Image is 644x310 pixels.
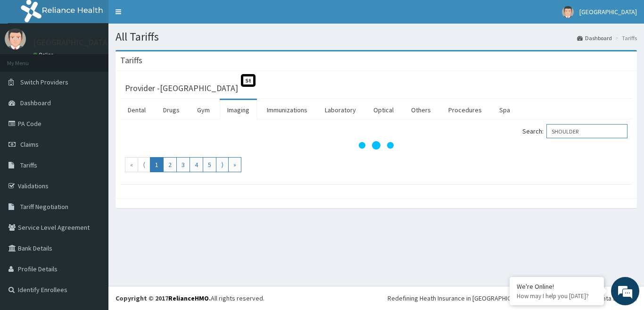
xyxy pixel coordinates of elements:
[120,56,142,65] h3: Tariffs
[317,100,363,120] a: Laboratory
[125,157,138,172] a: Go to first page
[366,100,401,120] a: Optical
[55,94,130,189] span: We're online!
[20,161,37,169] span: Tariffs
[116,31,637,43] h1: All Tariffs
[228,157,241,172] a: Go to last page
[20,99,51,107] span: Dashboard
[156,100,187,120] a: Drugs
[404,100,438,120] a: Others
[5,28,26,50] img: User Image
[613,34,637,42] li: Tariffs
[176,157,190,172] a: Go to page number 3
[120,100,153,120] a: Dental
[441,100,489,120] a: Procedures
[216,157,229,172] a: Go to next page
[17,47,38,71] img: d_794563401_company_1708531726252_794563401
[517,282,597,291] div: We're Online!
[577,34,612,42] a: Dashboard
[190,157,203,172] a: Go to page number 4
[168,294,209,302] a: RelianceHMO
[579,8,637,16] span: [GEOGRAPHIC_DATA]
[492,100,518,120] a: Spa
[357,126,395,164] svg: audio-loading
[546,124,627,138] input: Search:
[259,100,315,120] a: Immunizations
[108,286,644,310] footer: All rights reserved.
[388,293,637,303] div: Redefining Heath Insurance in [GEOGRAPHIC_DATA] using Telemedicine and Data Science!
[190,100,217,120] a: Gym
[562,6,574,18] img: User Image
[20,202,68,211] span: Tariff Negotiation
[241,74,256,87] span: St
[33,51,56,58] a: Online
[163,157,177,172] a: Go to page number 2
[203,157,216,172] a: Go to page number 5
[20,78,68,86] span: Switch Providers
[220,100,257,120] a: Imaging
[20,140,39,149] span: Claims
[125,84,238,92] h3: Provider - [GEOGRAPHIC_DATA]
[155,5,177,27] div: Minimize live chat window
[49,53,158,65] div: Chat with us now
[116,294,211,302] strong: Copyright © 2017 .
[150,157,164,172] a: Go to page number 1
[138,157,150,172] a: Go to previous page
[5,208,180,241] textarea: Type your message and hit 'Enter'
[517,292,597,300] p: How may I help you today?
[522,124,627,138] label: Search:
[33,38,111,47] p: [GEOGRAPHIC_DATA]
